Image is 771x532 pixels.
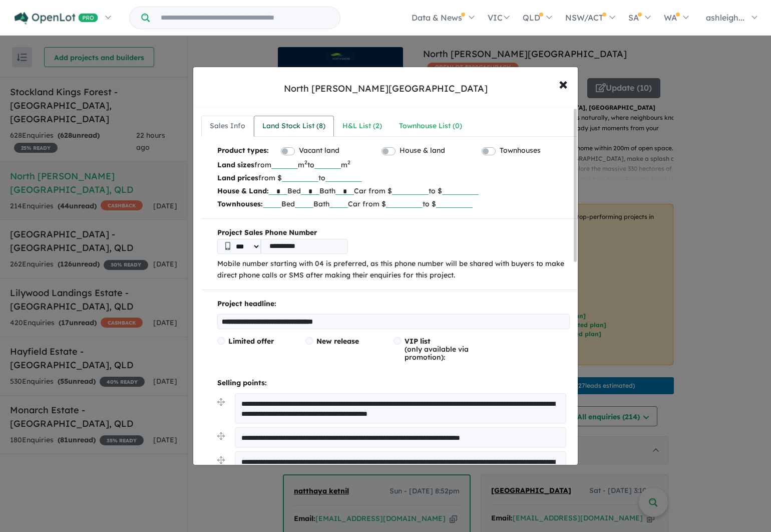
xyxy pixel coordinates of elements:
[217,160,254,169] b: Land sizes
[15,12,98,25] img: Openlot PRO Logo White
[217,432,225,440] img: drag.svg
[405,337,469,362] span: (only available via promotion):
[284,82,488,95] div: North [PERSON_NAME][GEOGRAPHIC_DATA]
[217,227,570,239] b: Project Sales Phone Number
[152,7,338,29] input: Try estate name, suburb, builder or developer
[217,171,570,184] p: from $ to
[217,173,258,182] b: Land prices
[210,120,245,132] div: Sales Info
[706,13,744,23] span: ashleigh...
[225,242,230,250] img: Phone icon
[217,258,570,282] p: Mobile number starting with 04 is preferred, as this phone number will be shared with buyers to m...
[217,186,269,195] b: House & Land:
[217,398,225,406] img: drag.svg
[347,159,350,166] sup: 2
[217,456,225,464] img: drag.svg
[405,337,431,346] span: VIP list
[299,145,339,157] label: Vacant land
[342,120,382,132] div: H&L List ( 2 )
[217,158,570,171] p: from m to m
[500,145,541,157] label: Townhouses
[217,197,570,210] p: Bed Bath Car from $ to $
[559,73,568,94] span: ×
[228,337,274,346] span: Limited offer
[217,199,263,208] b: Townhouses:
[217,377,570,389] p: Selling points:
[400,145,445,157] label: House & land
[399,120,462,132] div: Townhouse List ( 0 )
[304,159,307,166] sup: 2
[217,298,570,310] p: Project headline:
[217,184,570,197] p: Bed Bath Car from $ to $
[217,145,269,158] b: Product types:
[262,120,325,132] div: Land Stock List ( 8 )
[316,337,359,346] span: New release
